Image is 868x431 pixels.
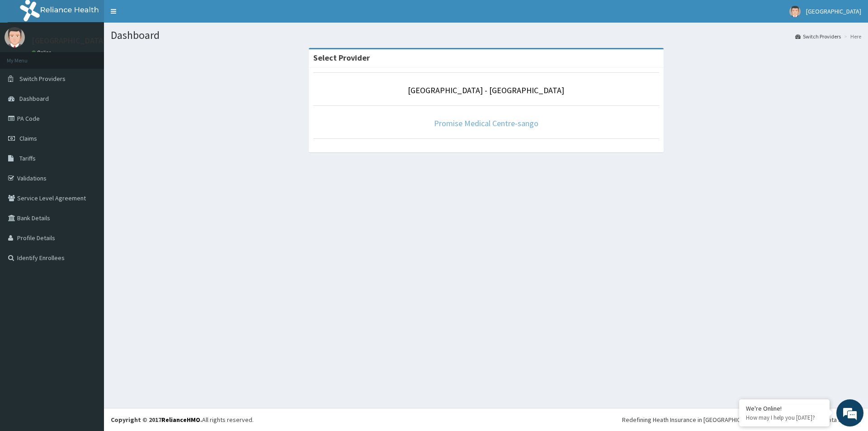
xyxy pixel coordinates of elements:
[19,154,36,162] span: Tariffs
[19,75,66,83] span: Switch Providers
[806,7,861,15] span: [GEOGRAPHIC_DATA]
[313,52,370,63] strong: Select Provider
[104,408,868,431] footer: All rights reserved.
[434,118,538,128] a: Promise Medical Centre-sango
[795,33,841,40] a: Switch Providers
[32,37,106,45] p: [GEOGRAPHIC_DATA]
[32,49,53,56] a: Online
[19,95,49,103] span: Dashboard
[746,414,823,422] p: How may I help you today?
[19,134,37,142] span: Claims
[746,404,823,412] div: We're Online!
[161,416,200,424] a: RelianceHMO
[789,6,801,17] img: User Image
[111,29,861,41] h1: Dashboard
[842,33,861,40] li: Here
[622,415,861,424] div: Redefining Heath Insurance in [GEOGRAPHIC_DATA] using Telemedicine and Data Science!
[111,416,202,424] strong: Copyright © 2017 .
[408,85,564,95] a: [GEOGRAPHIC_DATA] - [GEOGRAPHIC_DATA]
[5,27,25,47] img: User Image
